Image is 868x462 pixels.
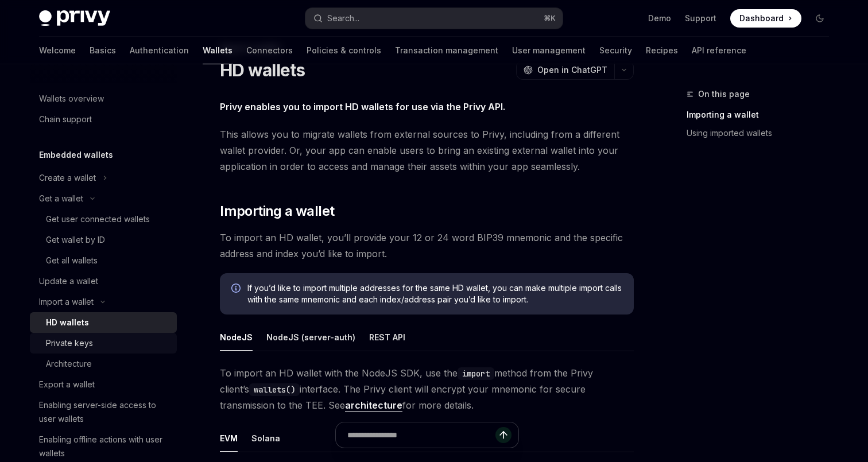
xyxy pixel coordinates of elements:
[90,37,116,64] a: Basics
[220,126,634,174] span: This allows you to migrate wallets from external sources to Privy, including from a different wal...
[39,433,170,460] div: Enabling offline actions with user wallets
[30,188,177,209] button: Get a wallet
[327,11,359,25] div: Search...
[307,37,381,64] a: Policies & controls
[30,395,177,429] a: Enabling server-side access to user wallets
[30,374,177,395] a: Export a wallet
[458,367,494,380] code: import
[46,357,92,371] div: Architecture
[30,354,177,374] a: Architecture
[30,168,177,188] button: Create a wallet
[544,14,556,23] span: ⌘ K
[220,365,634,413] span: To import an HD wallet with the NodeJS SDK, use the method from the Privy client’s interface. The...
[46,233,105,247] div: Get wallet by ID
[220,101,505,112] strong: Privy enables you to import HD wallets for use via the Privy API.
[39,192,83,205] div: Get a wallet
[39,171,96,185] div: Create a wallet
[30,271,177,292] a: Update a wallet
[46,316,89,329] div: HD wallets
[220,324,253,351] button: NodeJS
[495,427,511,443] button: Send message
[30,209,177,230] a: Get user connected wallets
[687,124,838,142] a: Using imported wallets
[39,148,113,162] h5: Embedded wallets
[30,230,177,250] a: Get wallet by ID
[692,37,746,64] a: API reference
[30,292,177,312] button: Import a wallet
[30,333,177,354] a: Private keys
[648,13,671,24] a: Demo
[39,37,76,64] a: Welcome
[646,37,678,64] a: Recipes
[512,37,586,64] a: User management
[203,37,232,64] a: Wallets
[220,230,634,262] span: To import an HD wallet, you’ll provide your 12 or 24 word BIP39 mnemonic and the specific address...
[345,399,402,411] a: architecture
[30,88,177,109] a: Wallets overview
[599,37,632,64] a: Security
[739,13,784,24] span: Dashboard
[39,112,92,126] div: Chain support
[811,9,829,28] button: Toggle dark mode
[698,87,750,101] span: On this page
[231,284,243,295] svg: Info
[130,37,189,64] a: Authentication
[220,60,305,80] h1: HD wallets
[730,9,801,28] a: Dashboard
[247,282,622,305] span: If you’d like to import multiple addresses for the same HD wallet, you can make multiple import c...
[395,37,498,64] a: Transaction management
[220,202,334,220] span: Importing a wallet
[39,295,94,309] div: Import a wallet
[30,312,177,333] a: HD wallets
[249,383,300,396] code: wallets()
[685,13,716,24] a: Support
[305,8,563,29] button: Search...⌘K
[39,10,110,26] img: dark logo
[46,336,93,350] div: Private keys
[39,398,170,426] div: Enabling server-side access to user wallets
[30,109,177,130] a: Chain support
[39,92,104,106] div: Wallets overview
[30,250,177,271] a: Get all wallets
[347,422,495,448] input: Ask a question...
[369,324,405,351] button: REST API
[266,324,355,351] button: NodeJS (server-auth)
[687,106,838,124] a: Importing a wallet
[46,254,98,267] div: Get all wallets
[39,274,98,288] div: Update a wallet
[516,60,614,80] button: Open in ChatGPT
[46,212,150,226] div: Get user connected wallets
[246,37,293,64] a: Connectors
[39,378,95,391] div: Export a wallet
[537,64,607,76] span: Open in ChatGPT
